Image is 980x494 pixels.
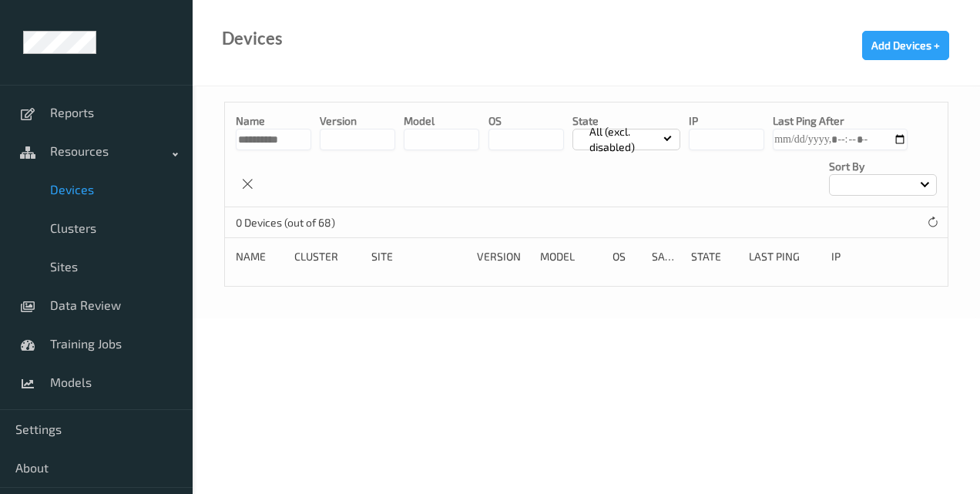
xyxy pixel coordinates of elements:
[584,124,664,155] p: All (excl. disabled)
[540,249,602,264] div: Model
[689,113,764,129] p: IP
[236,249,284,264] div: Name
[862,31,949,60] button: Add Devices +
[371,249,466,264] div: Site
[612,249,641,264] div: OS
[320,113,395,129] p: version
[404,113,479,129] p: model
[572,113,680,129] p: State
[488,113,564,129] p: OS
[652,249,680,264] div: Samples
[477,249,529,264] div: version
[773,113,908,129] p: Last Ping After
[691,249,739,264] div: State
[236,215,351,230] p: 0 Devices (out of 68)
[829,159,937,174] p: Sort by
[294,249,361,264] div: Cluster
[831,249,888,264] div: ip
[749,249,820,264] div: Last Ping
[236,113,311,129] p: Name
[222,31,283,46] div: Devices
